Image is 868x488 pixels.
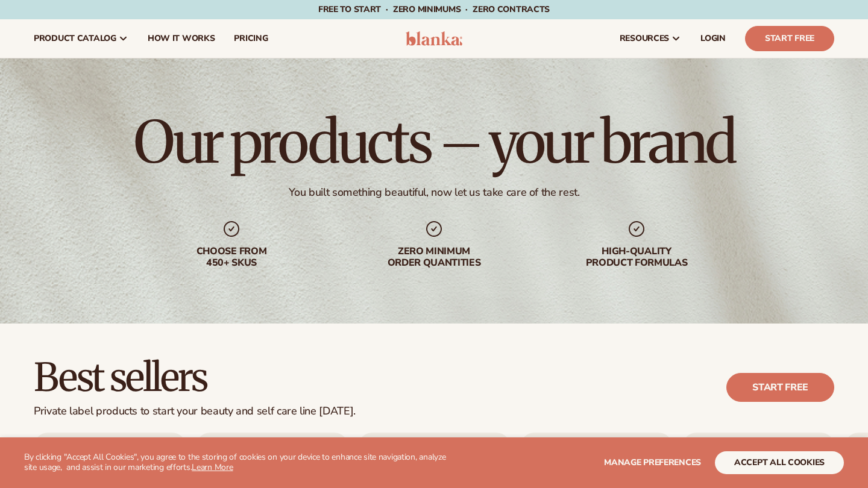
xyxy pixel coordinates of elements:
[745,26,834,51] a: Start Free
[318,4,550,15] span: Free to start · ZERO minimums · ZERO contracts
[726,373,834,402] a: Start free
[138,19,225,58] a: How It Works
[604,451,701,474] button: Manage preferences
[34,357,356,398] h2: Best sellers
[154,246,309,269] div: Choose from 450+ Skus
[289,186,580,199] div: You built something beautiful, now let us take care of the rest.
[559,246,714,269] div: High-quality product formulas
[192,461,233,473] a: Learn More
[24,19,138,58] a: product catalog
[34,34,116,43] span: product catalog
[24,452,453,473] p: By clicking "Accept All Cookies", you agree to the storing of cookies on your device to enhance s...
[406,31,463,46] img: logo
[691,19,735,58] a: LOGIN
[34,405,356,418] div: Private label products to start your beauty and self care line [DATE].
[148,34,215,43] span: How It Works
[134,113,734,171] h1: Our products – your brand
[715,451,844,474] button: accept all cookies
[610,19,691,58] a: resources
[234,34,268,43] span: pricing
[357,246,511,269] div: Zero minimum order quantities
[700,34,726,43] span: LOGIN
[604,457,701,468] span: Manage preferences
[224,19,277,58] a: pricing
[620,34,669,43] span: resources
